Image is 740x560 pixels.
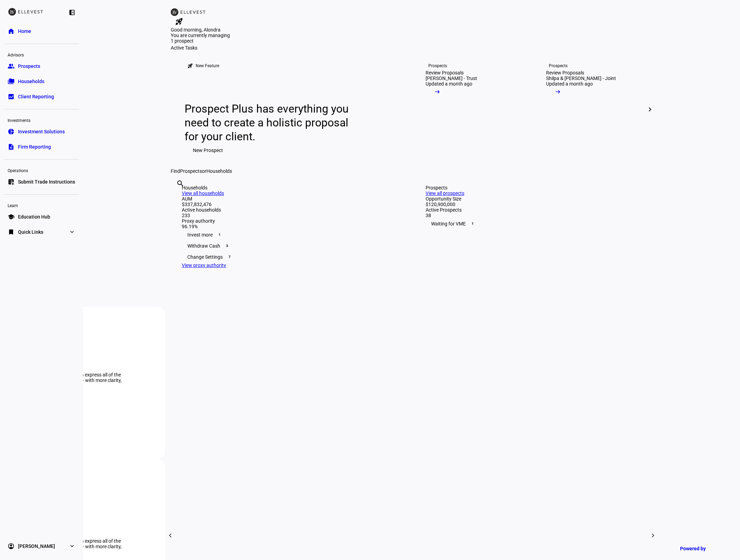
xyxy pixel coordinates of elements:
eth-mat-symbol: school [8,213,15,220]
div: Withdraw Cash [182,240,398,251]
div: [PERSON_NAME] - Trust [426,75,477,81]
span: 3 [224,243,230,249]
eth-mat-symbol: list_alt_add [8,178,15,185]
a: homeHome [4,24,79,38]
div: 1 prospect [171,38,240,44]
div: 96.19% [182,224,398,229]
span: You are currently managing [171,33,230,38]
div: New Feature [196,63,219,69]
span: Firm Reporting [18,143,51,150]
a: ProspectsReview ProposalsShilpa & [PERSON_NAME] - JointUpdated a month ago [535,51,650,168]
span: [PERSON_NAME] [18,543,55,550]
span: Prospects [180,168,202,174]
span: Quick Links [18,229,43,235]
div: Updated a month ago [546,81,593,87]
span: Households [18,78,44,85]
div: Prospects [426,185,642,190]
span: Prospects [18,63,40,70]
span: New Prospect [193,143,223,157]
a: bid_landscapeClient Reporting [4,90,79,104]
mat-icon: arrow_right_alt [554,88,561,95]
a: pie_chartInvestment Solutions [4,125,79,139]
div: Good morning, Alondra [171,27,653,33]
div: Learn [4,200,79,210]
span: Client Reporting [18,93,54,100]
eth-mat-symbol: account_circle [8,543,15,550]
div: 233 [182,213,398,218]
eth-mat-symbol: pie_chart [8,128,15,135]
eth-mat-symbol: left_panel_close [69,9,75,16]
mat-icon: search [176,179,185,188]
span: 1 [217,232,222,238]
div: Prospect Plus has everything you need to create a holistic proposal for your client. [185,102,355,143]
mat-icon: rocket_launch [175,17,183,26]
a: ProspectsReview Proposals[PERSON_NAME] - TrustUpdated a month ago [414,51,529,168]
span: Households [206,168,232,174]
span: Investment Solutions [18,128,65,135]
div: Review Proposals [426,70,464,75]
mat-icon: arrow_right_alt [434,88,441,95]
div: Active Tasks [171,45,653,51]
span: Education Hub [18,213,50,220]
eth-mat-symbol: bid_landscape [8,93,15,100]
div: Proxy authority [182,218,398,224]
a: descriptionFirm Reporting [4,140,79,154]
div: Review Proposals [546,70,584,75]
a: View all households [182,190,224,196]
mat-icon: chevron_left [166,531,175,540]
a: folder_copyHouseholds [4,74,79,88]
div: Active households [182,207,398,213]
mat-icon: chevron_right [646,105,654,114]
input: Enter name of prospect or household [176,189,178,197]
div: Prospects [549,63,568,69]
span: 1 [470,221,475,226]
mat-icon: rocket_launch [187,63,193,69]
div: Find or [171,168,653,174]
div: Waiting for VME [426,218,642,229]
div: Opportunity Size [426,196,642,202]
div: Prospects [428,63,447,69]
div: Investments [4,115,79,125]
eth-mat-symbol: folder_copy [8,78,15,85]
span: Submit Trade Instructions [18,178,75,185]
eth-mat-symbol: bookmark [8,229,15,235]
eth-mat-symbol: description [8,143,15,150]
div: Operations [4,165,79,175]
a: View proxy authority [182,263,226,268]
a: groupProspects [4,59,79,73]
div: AUM [182,196,398,202]
a: Powered by [677,542,730,555]
mat-icon: chevron_right [649,531,657,540]
eth-mat-symbol: expand_more [69,229,75,235]
div: Households [182,185,398,190]
div: $337,832,476 [182,202,398,207]
eth-mat-symbol: expand_more [69,543,75,550]
div: Invest more [182,229,398,240]
button: New Prospect [185,143,231,157]
a: View all prospects [426,190,464,196]
div: Advisors [4,50,79,59]
div: Updated a month ago [426,81,472,87]
div: Shilpa & [PERSON_NAME] - Joint [546,75,616,81]
eth-mat-symbol: home [8,28,15,35]
span: 7 [227,254,232,260]
div: $120,900,000 [426,202,642,207]
div: Active Prospects [426,207,642,213]
div: 38 [426,213,642,218]
span: Home [18,28,31,35]
div: Change Settings [182,251,398,263]
eth-mat-symbol: group [8,63,15,70]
